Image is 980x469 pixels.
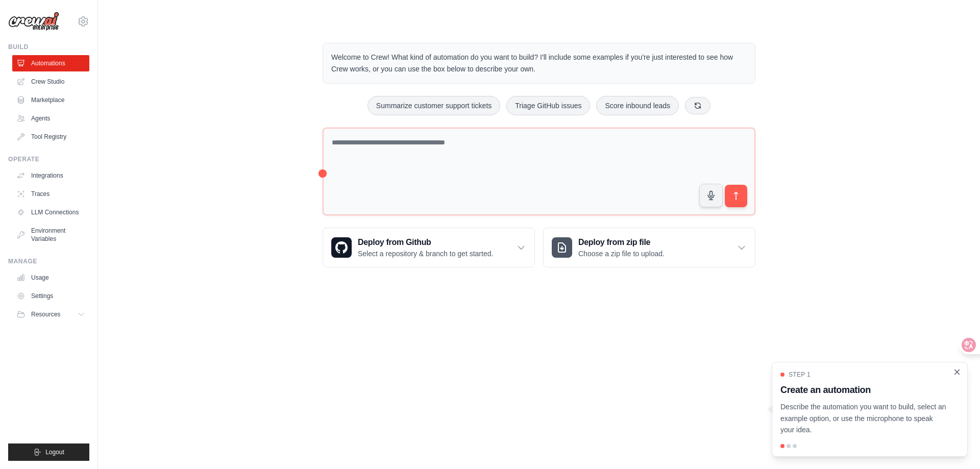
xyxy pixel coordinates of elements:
span: Logout [45,448,64,456]
p: Choose a zip file to upload. [578,249,665,259]
a: Marketplace [12,92,89,108]
a: LLM Connections [12,204,89,220]
a: Integrations [12,167,89,184]
p: Welcome to Crew! What kind of automation do you want to build? I'll include some examples if you'... [331,52,747,75]
p: Describe the automation you want to build, select an example option, or use the microphone to spe... [780,401,947,436]
h3: Deploy from zip file [578,236,665,249]
img: Logo [8,12,59,31]
a: Automations [12,55,89,71]
button: Summarize customer support tickets [367,96,500,115]
button: Triage GitHub issues [506,96,590,115]
iframe: Chat Widget [929,420,980,469]
div: Operate [8,155,89,163]
a: Settings [12,288,89,304]
span: Resources [31,310,60,318]
a: Environment Variables [12,223,89,247]
h3: Deploy from Github [358,236,493,249]
div: Manage [8,257,89,265]
button: Score inbound leads [596,96,679,115]
a: Agents [12,110,89,127]
button: Close walkthrough [953,368,961,376]
a: Usage [12,269,89,286]
p: Select a repository & branch to get started. [358,249,493,259]
span: Step 1 [789,371,811,379]
div: 聊天小组件 [929,420,980,469]
button: Resources [12,306,89,323]
button: Logout [8,443,89,461]
a: Crew Studio [12,73,89,90]
a: Tool Registry [12,129,89,145]
a: Traces [12,186,89,202]
h3: Create an automation [780,383,947,397]
div: Build [8,43,89,51]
